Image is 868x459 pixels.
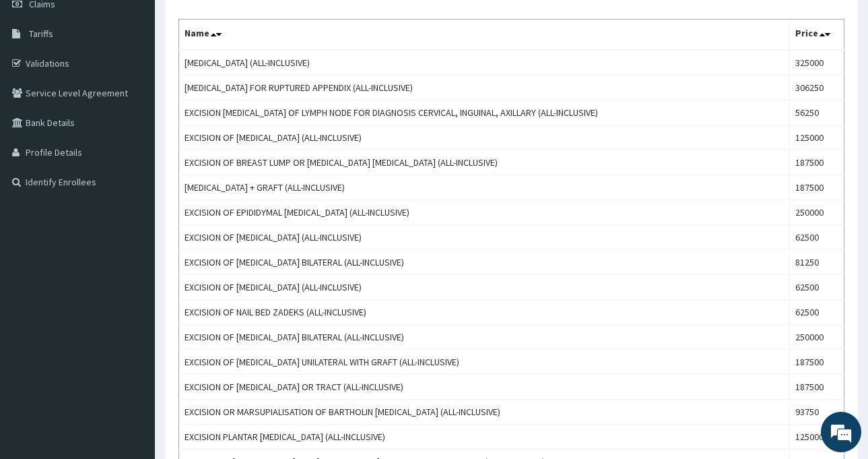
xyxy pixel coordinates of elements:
th: Price [789,20,844,51]
td: [MEDICAL_DATA] (ALL-INCLUSIVE) [179,50,790,75]
td: EXCISION PLANTAR [MEDICAL_DATA] (ALL-INCLUSIVE) [179,425,790,450]
td: 306250 [789,75,844,100]
td: EXCISION OF [MEDICAL_DATA] OR TRACT (ALL-INCLUSIVE) [179,375,790,400]
td: 93750 [789,400,844,425]
td: 62500 [789,275,844,300]
td: 187500 [789,150,844,175]
td: EXCISION OF [MEDICAL_DATA] (ALL-INCLUSIVE) [179,125,790,150]
td: 187500 [789,175,844,200]
td: EXCISION [MEDICAL_DATA] OF LYMPH NODE FOR DIAGNOSIS CERVICAL, INGUINAL, AXILLARY (ALL-INCLUSIVE) [179,100,790,125]
textarea: Type your message and hit 'Enter' [7,311,257,359]
td: 56250 [789,100,844,125]
td: 187500 [789,350,844,375]
img: d_794563401_company_1708531726252_794563401 [25,67,55,101]
span: Tariffs [29,28,53,40]
td: EXCISION OF NAIL BED ZADEKS (ALL-INCLUSIVE) [179,300,790,325]
td: EXCISION OF BREAST LUMP OR [MEDICAL_DATA] [MEDICAL_DATA] (ALL-INCLUSIVE) [179,150,790,175]
td: 250000 [789,325,844,350]
td: [MEDICAL_DATA] + GRAFT (ALL-INCLUSIVE) [179,175,790,200]
td: 187500 [789,375,844,400]
td: EXCISION OF EPIDIDYMAL [MEDICAL_DATA] (ALL-INCLUSIVE) [179,200,790,225]
td: 250000 [789,200,844,225]
div: Minimize live chat window [221,7,253,39]
td: [MEDICAL_DATA] FOR RUPTURED APPENDIX (ALL-INCLUSIVE) [179,75,790,100]
td: 62500 [789,225,844,250]
td: EXCISION OF [MEDICAL_DATA] BILATERAL (ALL-INCLUSIVE) [179,250,790,275]
span: We're online! [78,142,186,278]
div: Chat with us now [70,75,226,93]
td: 325000 [789,50,844,75]
td: 125000 [789,425,844,450]
td: 81250 [789,250,844,275]
td: EXCISION OF [MEDICAL_DATA] UNILATERAL WITH GRAFT (ALL-INCLUSIVE) [179,350,790,375]
td: EXCISION OF [MEDICAL_DATA] (ALL-INCLUSIVE) [179,275,790,300]
td: EXCISION OR MARSUPIALISATION OF BARTHOLIN [MEDICAL_DATA] (ALL-INCLUSIVE) [179,400,790,425]
th: Name [179,20,790,51]
td: 125000 [789,125,844,150]
td: EXCISION OF [MEDICAL_DATA] BILATERAL (ALL-INCLUSIVE) [179,325,790,350]
td: 62500 [789,300,844,325]
td: EXCISION OF [MEDICAL_DATA] (ALL-INCLUSIVE) [179,225,790,250]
